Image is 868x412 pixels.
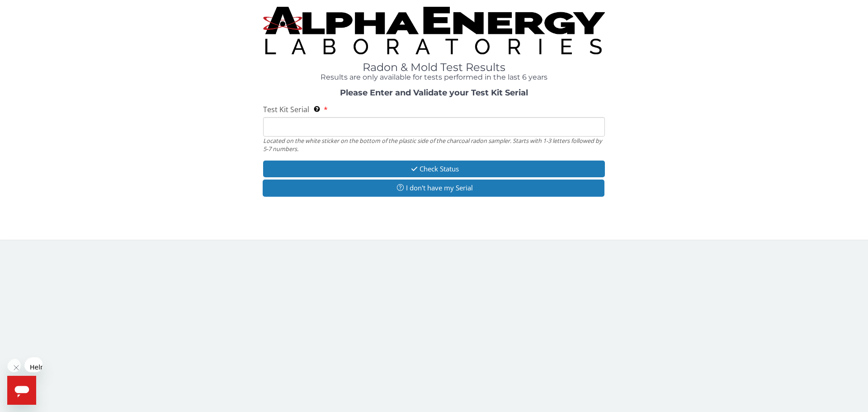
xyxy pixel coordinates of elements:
strong: Please Enter and Validate your Test Kit Serial [340,88,528,98]
iframe: Button to launch messaging window [7,376,36,405]
button: Check Status [263,161,605,177]
span: Help [5,6,20,14]
img: TightCrop.jpg [263,7,605,54]
h1: Radon & Mold Test Results [263,62,605,73]
iframe: Close message [7,359,21,372]
iframe: Message from company [24,357,42,372]
div: Located on the white sticker on the bottom of the plastic side of the charcoal radon sampler. Sta... [263,137,605,153]
span: Test Kit Serial [263,104,309,114]
button: I don't have my Serial [263,180,604,196]
h4: Results are only available for tests performed in the last 6 years [263,73,605,81]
